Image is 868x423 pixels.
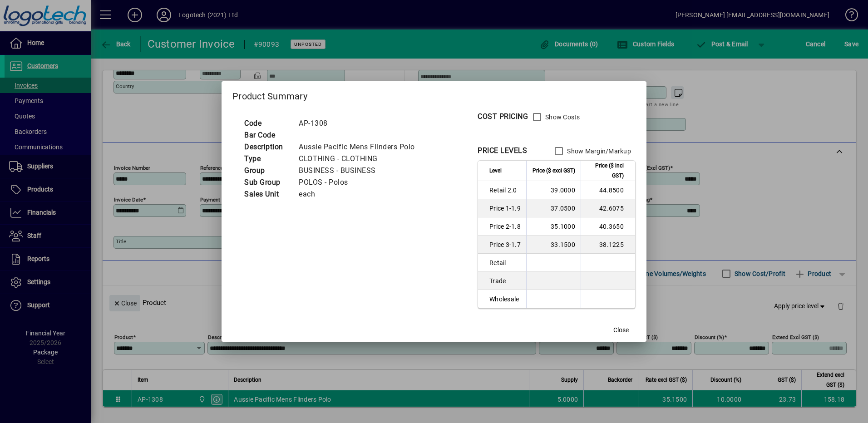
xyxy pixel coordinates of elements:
td: Aussie Pacific Mens Flinders Polo [294,141,426,153]
td: 39.0000 [526,181,581,199]
div: COST PRICING [478,111,528,122]
td: 40.3650 [581,217,635,236]
td: POLOS - Polos [294,177,426,188]
td: 35.1000 [526,217,581,236]
span: Retail [489,258,521,267]
td: 33.1500 [526,236,581,254]
td: Code [240,118,294,129]
span: Price ($ incl GST) [587,161,624,181]
td: 42.6075 [581,199,635,217]
td: AP-1308 [294,118,426,129]
span: Retail 2.0 [489,186,521,195]
td: Sales Unit [240,188,294,200]
span: Trade [489,276,521,285]
td: Bar Code [240,129,294,141]
span: Price 2-1.8 [489,222,521,231]
td: BUSINESS - BUSINESS [294,165,426,177]
span: Price ($ excl GST) [533,166,575,176]
div: PRICE LEVELS [478,145,527,156]
td: CLOTHING - CLOTHING [294,153,426,165]
span: Wholesale [489,295,521,304]
h2: Product Summary [222,81,646,108]
td: Sub Group [240,177,294,188]
span: Level [489,166,502,176]
label: Show Margin/Markup [565,147,631,156]
td: each [294,188,426,200]
td: Description [240,141,294,153]
td: 44.8500 [581,181,635,199]
td: Type [240,153,294,165]
label: Show Costs [543,113,580,122]
td: 38.1225 [581,236,635,254]
button: Close [607,322,636,338]
span: Price 1-1.9 [489,204,521,213]
td: Group [240,165,294,177]
td: 37.0500 [526,199,581,217]
span: Close [613,325,629,335]
span: Price 3-1.7 [489,240,521,249]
